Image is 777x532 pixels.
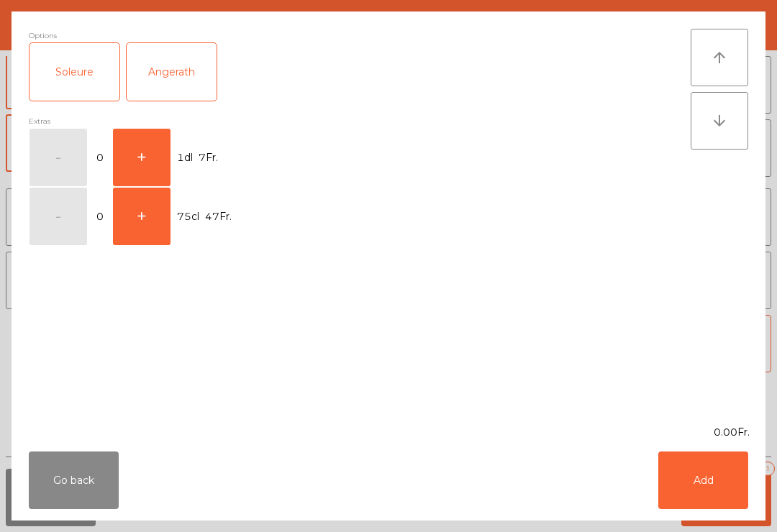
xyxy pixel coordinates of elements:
span: 7Fr. [199,148,218,168]
div: Soleure [29,43,119,101]
button: + [113,129,171,186]
button: + [113,188,171,245]
span: 1dl [177,148,193,168]
button: Add [658,451,748,509]
button: Go back [29,451,119,509]
span: 47Fr. [205,207,232,226]
span: 75cl [177,207,199,226]
button: arrow_upward [691,29,748,86]
span: Options [29,29,57,42]
div: Extras [29,114,691,128]
i: arrow_downward [711,112,728,129]
div: Angerath [127,43,217,101]
button: arrow_downward [691,92,748,150]
div: 0.00Fr. [12,425,765,440]
span: 0 [88,148,112,168]
i: arrow_upward [711,49,728,66]
span: 0 [88,207,112,226]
